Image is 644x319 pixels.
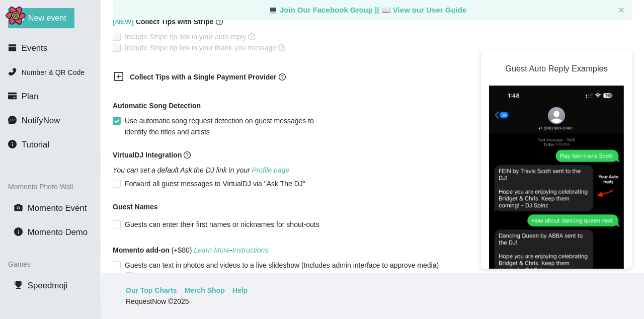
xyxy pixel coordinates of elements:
div: RequestNow © 2025 [126,296,616,307]
span: Include Stripe tip link in your thank-you message [121,42,289,53]
span: info-circle [14,227,23,236]
span: Number & QR Code [22,68,85,76]
span: Use automatic song request detection on guest messages to identify the titles and artists [121,115,329,137]
span: Events [22,43,47,53]
button: plus-circleNew event [8,8,74,28]
span: camera [14,203,23,212]
span: Include a link to the album with the thank-you message [133,271,313,282]
a: Instructions [232,246,269,254]
button: Open React Query Devtools [6,6,26,26]
span: Guests can enter their first names or nicknames for shout-outs [121,219,324,230]
span: question-circle [184,151,191,158]
span: [NEW] [113,18,134,26]
span: phone [8,67,17,76]
span: Forward all guest messages to VirtualDJ via "Ask The DJ" [121,178,309,189]
span: NotifyNow [22,116,60,125]
b: Automatic Song Detection [113,100,201,111]
span: Plan [22,92,39,101]
span: laptop [381,6,391,14]
i: You can set a default Ask the DJ link in your [113,166,289,174]
span: Momento Demo [28,227,88,237]
b: Momento add-on [113,246,170,254]
span: question-circle [248,33,255,40]
b: VirtualDJ Integration [113,151,182,159]
a: Profile page [252,166,290,174]
a: Our Top Charts [126,285,177,296]
span: credit-card [8,92,17,100]
span: close [618,7,624,13]
h3: Guest Auto Reply Examples [489,58,624,79]
span: calendar [8,43,17,52]
span: Guests can text in photos and videos to a live slideshow (Includes admin interface to approve media) [121,260,443,271]
span: New event [28,12,66,24]
b: Guest Names [113,203,157,211]
span: Include Stripe tip link in your auto-reply [121,31,259,42]
span: Momento Event [28,203,87,213]
a: laptop View our User Guide [381,6,467,14]
a: Help [232,285,248,296]
b: Collect Tips with Stripe [113,16,213,27]
span: message [8,116,17,124]
a: laptop Join Our Facebook Group || [268,6,381,14]
span: Tutorial [22,140,49,149]
span: question-circle [216,16,223,27]
a: Learn More [194,246,230,254]
span: (+$80) [113,245,268,256]
span: plus-square [114,71,124,82]
span: laptop [268,6,278,14]
button: close [618,7,624,14]
span: question-circle [279,73,286,81]
i: - [194,246,268,254]
a: Merch Shop [185,285,225,296]
span: question-circle [278,44,285,51]
span: Speedmoji [28,281,67,290]
b: Collect Tips with a Single Payment Provider [130,73,276,81]
span: trophy [14,281,23,289]
div: Collect Tips with a Single Payment Providerquestion-circle [106,65,357,90]
span: info-circle [8,140,17,148]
